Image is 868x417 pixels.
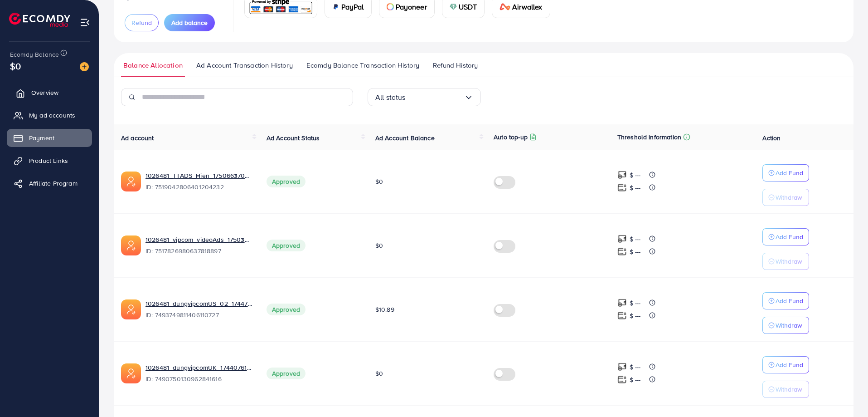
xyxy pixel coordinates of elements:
[145,374,252,383] span: ID: 7490750130962841616
[29,156,68,165] span: Product Links
[267,240,305,251] span: Approved
[630,246,641,257] p: $ ---
[145,246,252,255] span: ID: 7517826980637818897
[617,234,627,244] img: top-up amount
[145,363,252,372] a: 1026481_dungvipcomUK_1744076183761
[145,310,252,319] span: ID: 7493749811406110727
[368,88,481,106] div: Search for option
[10,50,59,59] span: Ecomdy Balance
[776,167,803,178] p: Add Fund
[145,299,252,308] a: 1026481_dungvipcomUS_02_1744774713900
[630,170,641,181] p: $ ---
[341,1,364,12] span: PayPal
[776,384,802,395] p: Withdraw
[145,363,252,384] div: <span class='underline'>1026481_dungvipcomUK_1744076183761</span></br>7490750130962841616
[121,133,154,142] span: Ad account
[9,13,70,27] img: logo
[762,381,809,398] button: Withdraw
[332,3,339,10] img: card
[267,368,305,379] span: Approved
[145,299,252,320] div: <span class='underline'>1026481_dungvipcomUS_02_1744774713900</span></br>7493749811406110727
[494,132,528,142] p: Auto top-up
[10,59,21,73] span: $0
[762,292,809,309] button: Add Fund
[617,375,627,384] img: top-up amount
[617,311,627,320] img: top-up amount
[145,235,252,244] a: 1026481_vipcom_videoAds_1750380509111
[459,1,477,12] span: USDT
[776,359,803,370] p: Add Fund
[630,310,641,321] p: $ ---
[145,171,252,192] div: <span class='underline'>1026481_TTADS_Hien_1750663705167</span></br>7519042806401204232
[617,247,627,256] img: top-up amount
[499,3,510,10] img: card
[630,234,641,245] p: $ ---
[125,14,159,31] button: Refund
[164,14,215,31] button: Add balance
[7,83,92,102] a: Overview
[762,317,809,334] button: Withdraw
[617,170,627,180] img: top-up amount
[406,90,464,104] input: Search for option
[31,88,58,97] span: Overview
[396,1,427,12] span: Payoneer
[29,111,75,120] span: My ad accounts
[375,241,383,250] span: $0
[306,60,419,70] span: Ecomdy Balance Transaction History
[145,171,252,180] a: 1026481_TTADS_Hien_1750663705167
[121,299,141,319] img: ic-ads-acc.e4c84228.svg
[776,192,802,203] p: Withdraw
[630,374,641,385] p: $ ---
[7,106,92,124] a: My ad accounts
[375,133,435,142] span: Ad Account Balance
[762,133,781,142] span: Action
[29,179,78,188] span: Affiliate Program
[121,363,141,383] img: ic-ads-acc.e4c84228.svg
[80,17,90,28] img: menu
[131,18,152,27] span: Refund
[776,256,802,267] p: Withdraw
[762,189,809,206] button: Withdraw
[375,177,383,186] span: $0
[617,298,627,308] img: top-up amount
[267,133,320,142] span: Ad Account Status
[7,174,92,192] a: Affiliate Program
[121,235,141,255] img: ic-ads-acc.e4c84228.svg
[123,60,183,70] span: Balance Allocation
[433,60,478,70] span: Refund History
[450,3,457,10] img: card
[171,18,208,27] span: Add balance
[776,295,803,306] p: Add Fund
[375,90,406,104] span: All status
[375,305,394,314] span: $10.89
[630,362,641,373] p: $ ---
[267,304,305,315] span: Approved
[387,3,394,10] img: card
[375,369,383,378] span: $0
[630,182,641,193] p: $ ---
[7,129,92,147] a: Payment
[145,182,252,191] span: ID: 7519042806401204232
[29,133,54,142] span: Payment
[267,176,305,187] span: Approved
[7,152,92,170] a: Product Links
[617,362,627,372] img: top-up amount
[762,228,809,245] button: Add Fund
[196,60,293,70] span: Ad Account Transaction History
[617,183,627,192] img: top-up amount
[776,231,803,242] p: Add Fund
[145,235,252,256] div: <span class='underline'>1026481_vipcom_videoAds_1750380509111</span></br>7517826980637818897
[829,376,861,410] iframe: Chat
[617,132,681,142] p: Threshold information
[80,62,89,71] img: image
[762,164,809,182] button: Add Fund
[762,356,809,373] button: Add Fund
[776,320,802,331] p: Withdraw
[512,1,542,12] span: Airwallex
[762,253,809,270] button: Withdraw
[121,172,141,191] img: ic-ads-acc.e4c84228.svg
[630,298,641,309] p: $ ---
